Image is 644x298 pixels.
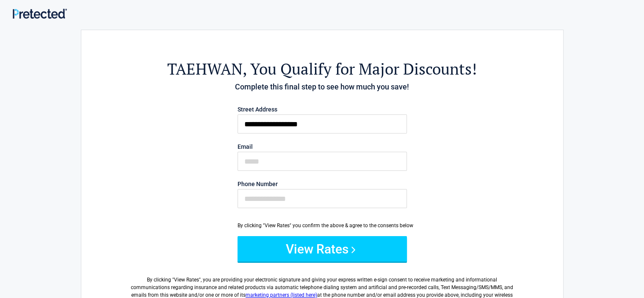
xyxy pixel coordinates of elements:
[128,81,517,92] h4: Complete this final step to see how much you save!
[167,58,243,79] span: TAEHWAN
[238,181,407,187] label: Phone Number
[238,144,407,150] label: Email
[174,277,199,283] span: View Rates
[128,58,517,79] h2: , You Qualify for Major Discounts!
[238,222,407,229] div: By clicking "View Rates" you confirm the above & agree to the consents below
[246,292,317,298] a: marketing partners (listed here)
[238,106,407,112] label: Street Address
[13,8,67,18] img: Main Logo
[238,236,407,262] button: View Rates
